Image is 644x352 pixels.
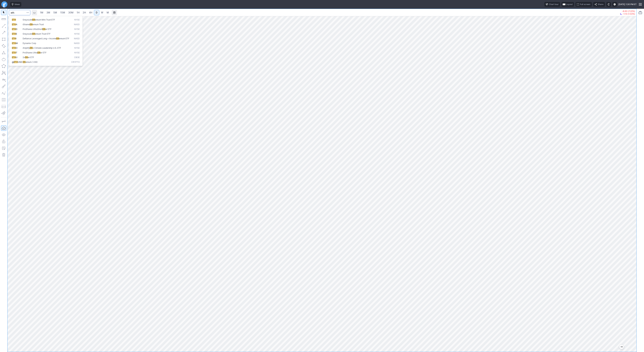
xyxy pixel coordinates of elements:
[74,56,80,59] span: CBOE
[42,28,45,30] span: Eth
[12,51,16,54] span: ETH
[74,37,80,40] span: NASD
[88,10,94,15] a: 4H
[12,47,16,49] span: ETH
[612,2,617,7] button: Settings
[1,146,6,151] button: Add note
[1,50,6,55] button: Triangle
[23,37,56,40] span: Defiance Leveraged Long + Income
[1,77,6,82] button: Text
[25,56,28,59] span: Eth
[68,11,73,14] span: 30M
[1,125,6,131] button: Drawings Autosave: On
[623,13,635,15] span: -1.13 (1.02%)
[1,23,6,29] button: Line
[59,37,69,40] span: ereum ETF
[1,30,6,35] button: Arrow
[1,97,6,102] button: Fibonacci retracements
[18,61,22,63] span: USD
[33,47,61,49] span: o Climate Leadership U.S. ETF
[112,10,117,15] button: Range
[544,2,560,7] button: Chart tour
[1,90,6,96] button: Elliott waves
[23,51,37,54] span: ProShares Ultra
[40,11,43,14] span: 1M
[549,3,559,6] span: Chart tour
[12,56,16,59] span: ETH
[1,132,6,137] button: Hide drawings
[1,43,6,49] button: Rotated rectangle
[23,42,36,44] span: Dynamix Corp
[1,104,6,109] button: Position
[12,37,16,40] span: ETH
[1,84,6,89] button: Brush
[74,51,80,54] span: NYSE
[32,33,35,35] span: Eth
[75,10,81,15] a: 1H
[23,56,25,59] span: 2x
[15,3,20,6] span: Ideas
[1,37,6,42] button: Rectangle
[16,51,17,54] span: T
[71,61,80,64] span: Crypto
[74,42,80,45] span: NASD
[74,23,80,26] span: NASD
[16,56,17,59] span: U
[561,2,574,7] button: Layout
[26,61,38,63] span: ereum / USD
[35,33,50,35] span: ereum Trust ETF
[593,2,605,7] button: Share
[566,3,573,6] span: Layout
[23,23,30,26] span: iShares
[45,28,51,30] span: er ETF
[580,3,590,6] span: Full screen
[77,11,79,14] span: 1H
[46,11,50,14] span: 3M
[12,18,16,21] span: ETH
[45,10,52,15] a: 3M
[620,10,635,12] p: -8.60 (7.22%)
[1,10,6,15] button: Mouse
[40,51,46,54] span: er ETF
[16,37,16,40] span: I
[23,28,42,30] span: ProShares UltraShort
[38,10,45,15] a: 1M
[35,18,55,21] span: ereum Mini Trust ETF
[618,3,637,6] span: [DATE] 1:30 PM ET
[37,51,40,54] span: Eth
[16,28,17,30] span: D
[23,33,32,35] span: Grayscale
[1,1,7,7] a: Finviz.com
[32,10,37,15] button: Interval
[59,10,67,15] a: 15M
[12,61,14,63] span: @
[99,10,105,15] a: W
[10,2,21,7] button: Ideas
[1,119,6,124] button: Drawing mode: Single
[12,33,16,35] span: ETH
[81,10,87,15] a: 2H
[25,10,30,15] button: Search
[9,10,30,15] input: Search
[1,16,6,22] button: Measure
[107,11,109,14] span: M
[53,11,57,14] span: 5M
[30,23,33,26] span: Eth
[67,10,75,15] a: 30M
[1,70,6,76] button: XABCD
[33,23,44,26] span: ereum Trust
[16,47,17,49] span: O
[101,11,103,14] span: W
[74,33,80,35] span: NYSE
[1,139,6,144] button: Lock drawings
[94,10,99,15] a: D
[89,11,92,14] span: 4H
[606,2,611,7] button: Toggle dark mode
[598,3,603,6] span: Share
[12,23,16,26] span: ETH
[105,10,110,15] a: M
[74,18,80,21] span: NYSE
[638,10,643,15] button: Portfolio watchlist
[74,28,80,31] span: NYSE
[23,61,26,63] span: Eth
